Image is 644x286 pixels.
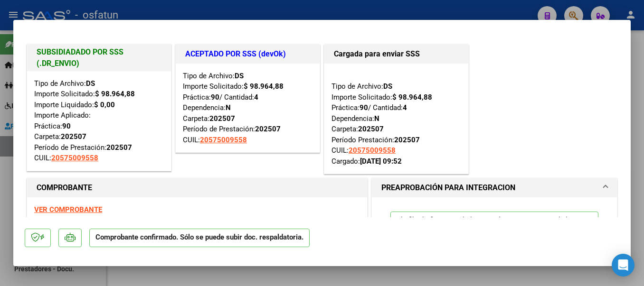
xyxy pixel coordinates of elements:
strong: N [374,114,379,123]
h1: SUBSIDIADADO POR SSS (.DR_ENVIO) [37,46,161,69]
h1: ACEPTADO POR SSS (devOk) [185,48,310,60]
strong: 90 [211,93,219,101]
strong: DS [383,82,392,91]
p: El afiliado figura en el ultimo padrón que tenemos de la SSS de [390,212,598,247]
span: 20575009558 [200,136,247,144]
strong: 202507 [358,125,384,133]
span: 20575009558 [51,154,98,162]
mat-expansion-panel-header: PREAPROBACIÓN PARA INTEGRACION [372,178,617,197]
strong: $ 98.964,88 [392,93,432,101]
div: Tipo de Archivo: Importe Solicitado: Práctica: / Cantidad: Dependencia: Carpeta: Período Prestaci... [331,71,461,167]
div: Tipo de Archivo: Importe Solicitado: Práctica: / Cantidad: Dependencia: Carpeta: Período de Prest... [183,71,313,146]
strong: $ 0,00 [94,101,115,109]
p: Comprobante confirmado. Sólo se puede subir doc. respaldatoria. [89,229,310,247]
a: VER COMPROBANTE [34,205,102,214]
strong: DS [86,79,95,88]
strong: 202507 [106,143,132,152]
strong: $ 98.964,88 [95,90,135,98]
strong: 4 [403,103,407,112]
strong: $ 98.964,88 [244,82,284,91]
strong: 202507 [394,136,420,144]
strong: DS [235,72,244,80]
h1: Cargada para enviar SSS [334,48,459,60]
h1: PREAPROBACIÓN PARA INTEGRACION [381,182,515,194]
div: Open Intercom Messenger [612,254,635,277]
span: 20575009558 [349,146,396,155]
strong: 90 [360,103,368,112]
strong: N [226,103,231,112]
strong: 202507 [255,125,281,133]
div: Tipo de Archivo: Importe Solicitado: Importe Liquidado: Importe Aplicado: Práctica: Carpeta: Perí... [34,78,164,164]
strong: 90 [62,122,71,130]
strong: [DATE] 09:52 [360,157,402,166]
strong: 202507 [61,132,86,141]
strong: 202507 [209,114,235,123]
strong: 4 [254,93,258,101]
strong: COMPROBANTE [37,183,92,192]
